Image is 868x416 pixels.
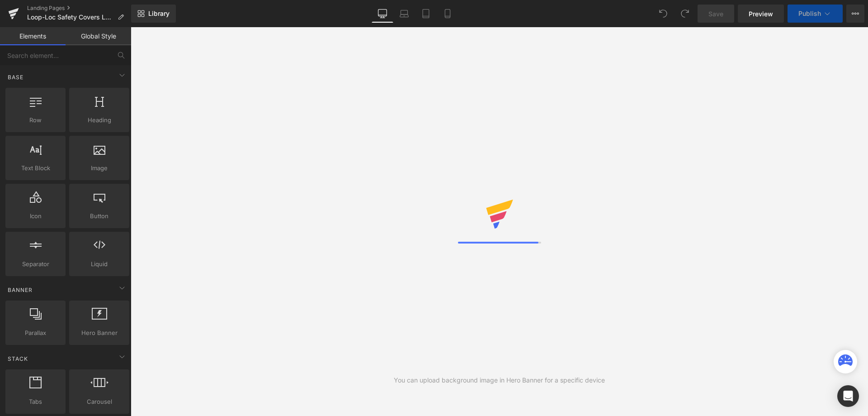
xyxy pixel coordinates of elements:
span: Save [708,9,723,19]
span: Tabs [8,397,63,406]
span: Publish [798,10,821,17]
a: Preview [738,5,784,23]
span: Button [72,211,127,221]
a: Laptop [393,5,415,23]
span: Banner [7,286,33,294]
span: Base [7,73,24,81]
span: Icon [8,211,63,221]
span: Loop-Loc Safety Covers Landing Page [27,14,114,21]
a: New Library [131,5,176,23]
span: Library [148,10,170,18]
span: Row [8,115,63,125]
span: Image [72,163,127,173]
a: Desktop [372,5,393,23]
a: Tablet [415,5,437,23]
span: Heading [72,115,127,125]
a: Global Style [66,27,131,45]
span: Preview [749,9,773,19]
span: Parallax [8,328,63,338]
button: Undo [654,5,672,23]
a: Landing Pages [27,5,131,12]
span: Liquid [72,259,127,269]
span: Separator [8,259,63,269]
button: Redo [676,5,694,23]
span: Stack [7,354,29,363]
button: Publish [788,5,843,23]
a: Mobile [437,5,458,23]
div: You can upload background image in Hero Banner for a specific device [394,375,605,385]
span: Carousel [72,397,127,406]
button: More [846,5,864,23]
div: Open Intercom Messenger [837,385,859,407]
span: Text Block [8,163,63,173]
span: Hero Banner [72,328,127,338]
